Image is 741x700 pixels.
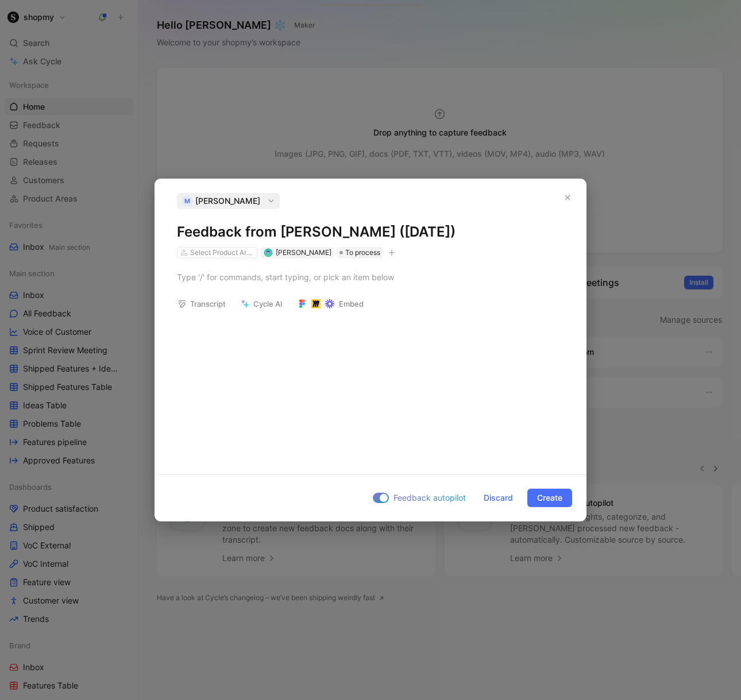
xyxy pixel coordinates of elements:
span: Feedback autopilot [393,491,466,505]
span: Create [537,491,562,505]
img: avatar [265,249,271,256]
span: [PERSON_NAME] [276,248,331,257]
button: Cycle AI [236,296,288,312]
button: Feedback autopilot [369,490,469,505]
span: To process [345,247,380,258]
button: Discard [474,489,523,507]
h1: Feedback from [PERSON_NAME] ([DATE]) [177,223,564,241]
button: M[PERSON_NAME] [177,193,280,209]
div: To process [337,247,383,258]
span: [PERSON_NAME] [195,194,260,208]
button: Transcript [172,296,231,312]
button: Create [527,489,572,507]
div: Select Product Areas [190,247,254,258]
button: Embed [292,296,369,312]
span: Discard [484,491,513,505]
div: M [182,195,193,207]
